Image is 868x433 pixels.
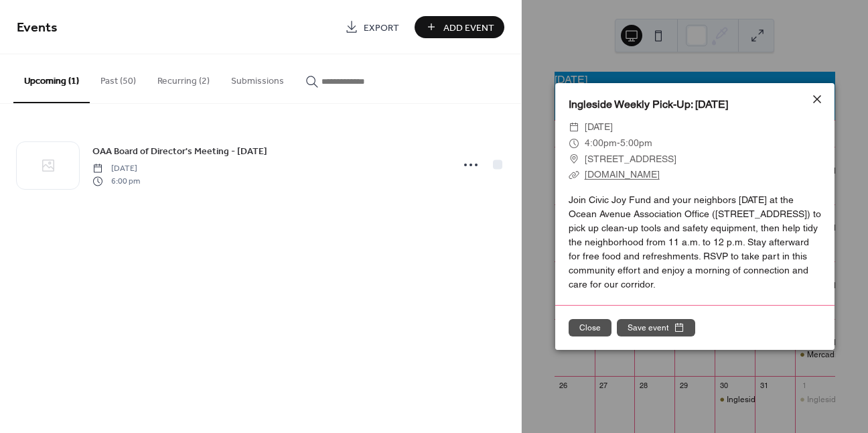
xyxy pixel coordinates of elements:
[617,319,695,336] button: Save event
[443,21,494,35] span: Add Event
[13,54,90,103] button: Upcoming (1)
[569,135,579,151] div: ​
[92,163,140,175] span: [DATE]
[585,151,676,168] span: [STREET_ADDRESS]
[147,54,220,102] button: Recurring (2)
[620,137,652,148] span: 5:00pm
[555,193,835,292] div: Join Civic Joy Fund and your neighbors [DATE] at the Ocean Avenue Association Office ([STREET_ADD...
[415,16,504,38] button: Add Event
[585,119,613,135] span: [DATE]
[569,167,579,183] div: ​
[569,151,579,168] div: ​
[585,169,660,180] a: [DOMAIN_NAME]
[335,16,409,38] a: Export
[364,21,399,35] span: Export
[90,54,147,102] button: Past (50)
[569,98,728,111] a: Ingleside Weekly Pick-Up: [DATE]
[92,145,267,159] span: OAA Board of Director's Meeting - [DATE]
[92,175,140,187] span: 6:00 pm
[220,54,295,102] button: Submissions
[569,119,579,135] div: ​
[17,15,58,41] span: Events
[569,319,611,336] button: Close
[585,137,617,148] span: 4:00pm
[617,137,620,148] span: -
[92,143,267,159] a: OAA Board of Director's Meeting - [DATE]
